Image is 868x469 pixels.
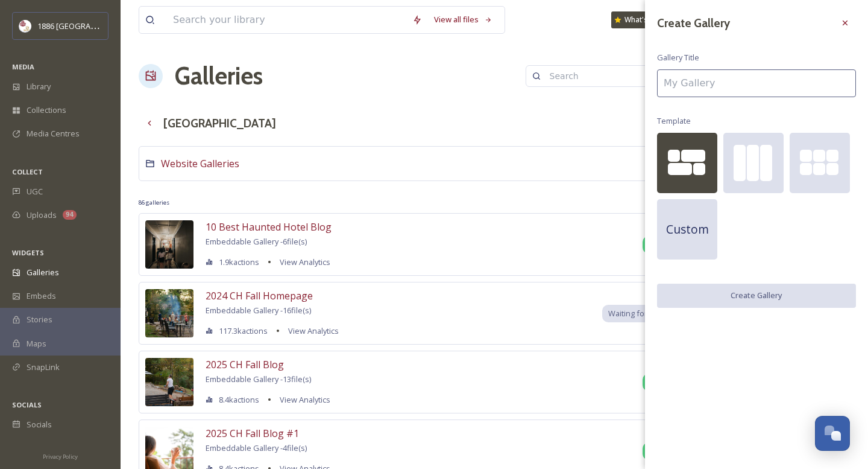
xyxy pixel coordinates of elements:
span: WIDGETS [12,248,44,257]
span: Maps [27,338,46,349]
span: Template [657,115,691,127]
img: logos.png [19,20,31,32]
span: Library [27,81,51,92]
span: View Analytics [280,394,330,405]
a: View Analytics [282,324,339,338]
span: View Analytics [288,325,339,336]
span: Waiting for Events [608,308,673,319]
span: Privacy Policy [43,453,78,461]
span: View Analytics [280,257,330,267]
span: Embeddable Gallery - 4 file(s) [206,442,307,453]
span: 8.4k actions [219,394,259,406]
a: Privacy Policy [43,448,78,463]
span: Embeddable Gallery - 6 file(s) [206,236,307,247]
input: Search [544,64,661,88]
h3: Create Gallery [657,14,730,32]
button: Open Chat [815,416,850,451]
a: View all files [428,8,498,31]
span: 86 galleries [139,199,169,207]
span: MEDIA [12,62,34,71]
div: 94 [63,210,77,220]
img: 08dcc526-ee60-4b57-91cf-da4f7f768fb8.jpg [145,289,193,337]
span: Embeds [27,290,56,302]
button: Create Gallery [657,284,856,307]
input: Search your library [167,7,406,33]
span: Website Galleries [161,157,239,170]
span: Socials [27,419,52,430]
span: 117.3k actions [219,325,268,337]
span: Media Centres [27,128,80,139]
span: 1886 [GEOGRAPHIC_DATA] [37,20,133,31]
span: 2025 CH Fall Blog #1 [206,427,299,440]
a: What's New [611,11,671,28]
img: be398c27-003f-49b5-9943-21fd6bf3a3ab.jpg [145,358,193,406]
span: 1.9k actions [219,257,259,268]
img: 8af696b6-1f25-4320-a8c3-ba604386a2ff.jpg [145,220,193,269]
span: Embeddable Gallery - 13 file(s) [206,374,311,384]
span: COLLECT [12,167,43,176]
span: 2024 CH Fall Homepage [206,289,313,302]
span: SOCIALS [12,400,42,409]
a: View Analytics [274,255,330,269]
a: Galleries [175,58,263,94]
span: Custom [666,221,709,238]
span: 10 Best Haunted Hotel Blog [206,220,332,234]
span: UGC [27,186,43,197]
span: Stories [27,314,52,325]
span: Galleries [27,267,59,278]
span: 2025 CH Fall Blog [206,358,284,371]
span: Collections [27,104,66,116]
span: SnapLink [27,362,60,373]
h3: [GEOGRAPHIC_DATA] [163,115,276,132]
span: Gallery Title [657,52,699,63]
a: View Analytics [274,392,330,407]
input: My Gallery [657,69,856,97]
span: Uploads [27,209,57,221]
span: Embeddable Gallery - 16 file(s) [206,305,311,316]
